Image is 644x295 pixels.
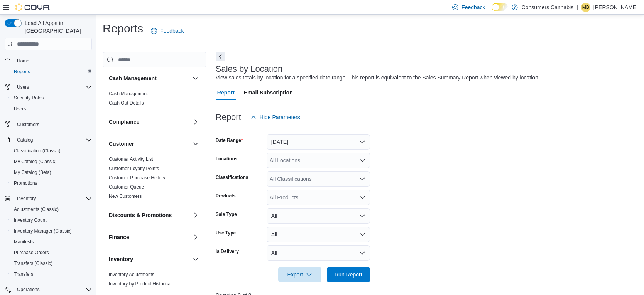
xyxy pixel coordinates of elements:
[103,155,206,204] div: Customer
[109,156,153,162] span: Customer Activity List
[109,165,159,172] span: Customer Loyalty Points
[2,135,95,145] button: Catalog
[11,157,60,166] a: My Catalog (Classic)
[109,255,133,263] h3: Inventory
[191,117,200,126] button: Compliance
[14,217,47,223] span: Inventory Count
[2,284,95,295] button: Operations
[109,74,157,82] h3: Cash Management
[109,272,154,277] a: Inventory Adjustments
[8,247,95,258] button: Purchase Orders
[492,3,508,11] input: Dark Mode
[109,140,189,148] button: Customer
[11,205,92,214] span: Adjustments (Classic)
[278,267,321,282] button: Export
[191,255,200,264] button: Inventory
[11,226,92,236] span: Inventory Manager (Classic)
[11,104,29,113] a: Users
[267,245,370,261] button: All
[14,249,49,256] span: Purchase Orders
[17,58,29,64] span: Home
[216,174,248,180] label: Classifications
[11,157,92,166] span: My Catalog (Classic)
[109,211,172,219] h3: Discounts & Promotions
[109,184,144,190] a: Customer Queue
[103,89,206,111] div: Cash Management
[14,120,92,129] span: Customers
[11,216,50,225] a: Inventory Count
[216,230,236,236] label: Use Type
[8,269,95,280] button: Transfers
[522,3,574,12] p: Consumers Cannabis
[109,255,189,263] button: Inventory
[109,166,159,171] a: Customer Loyalty Points
[109,194,142,199] a: New Customers
[109,175,166,181] span: Customer Purchase History
[247,110,303,125] button: Hide Parameters
[283,267,317,282] span: Export
[8,226,95,236] button: Inventory Manager (Classic)
[17,84,29,90] span: Users
[11,146,64,155] a: Classification (Classic)
[14,271,33,277] span: Transfers
[109,157,153,162] a: Customer Activity List
[2,193,95,204] button: Inventory
[109,233,189,241] button: Finance
[11,168,54,177] a: My Catalog (Beta)
[216,52,225,61] button: Next
[8,93,95,103] button: Security Roles
[359,194,365,201] button: Open list of options
[14,228,72,234] span: Inventory Manager (Classic)
[11,93,92,103] span: Security Roles
[14,285,92,294] span: Operations
[216,248,239,255] label: Is Delivery
[109,281,172,287] a: Inventory by Product Historical
[14,120,42,129] a: Customers
[109,91,148,96] a: Cash Management
[109,233,129,241] h3: Finance
[216,74,540,82] div: View sales totals by location for a specified date range. This report is equivalent to the Sales ...
[109,100,144,106] span: Cash Out Details
[582,3,589,12] span: MB
[359,176,365,182] button: Open list of options
[2,82,95,93] button: Users
[8,156,95,167] button: My Catalog (Classic)
[8,258,95,269] button: Transfers (Classic)
[14,135,92,145] span: Catalog
[14,239,34,245] span: Manifests
[109,91,148,97] span: Cash Management
[191,74,200,83] button: Cash Management
[11,226,75,236] a: Inventory Manager (Classic)
[17,287,40,293] span: Operations
[14,285,43,294] button: Operations
[22,19,92,35] span: Load All Apps in [GEOGRAPHIC_DATA]
[2,55,95,66] button: Home
[11,216,92,225] span: Inventory Count
[8,236,95,247] button: Manifests
[14,135,36,145] button: Catalog
[191,233,200,242] button: Finance
[11,237,37,246] a: Manifests
[11,248,92,257] span: Purchase Orders
[11,67,92,76] span: Reports
[267,208,370,224] button: All
[8,145,95,156] button: Classification (Classic)
[216,211,237,217] label: Sale Type
[109,211,189,219] button: Discounts & Promotions
[14,158,57,165] span: My Catalog (Classic)
[8,66,95,77] button: Reports
[8,167,95,178] button: My Catalog (Beta)
[11,205,62,214] a: Adjustments (Classic)
[11,179,41,188] a: Promotions
[109,281,172,287] span: Inventory by Product Historical
[14,194,39,203] button: Inventory
[327,267,370,282] button: Run Report
[267,134,370,150] button: [DATE]
[14,260,52,266] span: Transfers (Classic)
[216,137,243,143] label: Date Range
[191,139,200,148] button: Customer
[14,194,92,203] span: Inventory
[593,3,638,12] p: [PERSON_NAME]
[109,118,189,126] button: Compliance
